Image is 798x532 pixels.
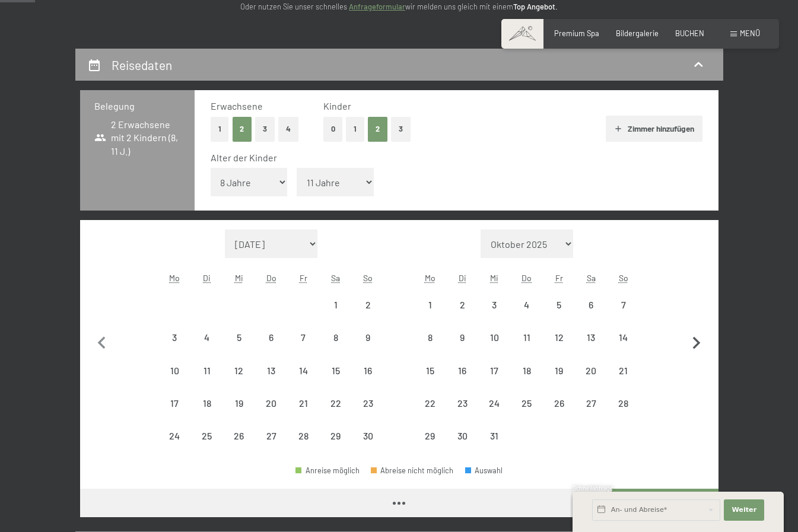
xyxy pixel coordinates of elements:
div: Wed Nov 26 2025 [223,420,255,452]
div: 23 [353,399,383,428]
abbr: Samstag [587,273,596,283]
div: Mon Dec 29 2025 [414,420,446,452]
div: Wed Nov 19 2025 [223,387,255,419]
div: 30 [447,431,477,461]
div: Tue Nov 11 2025 [191,354,223,386]
div: Anreise nicht möglich [255,321,287,353]
div: Fri Dec 19 2025 [543,354,575,386]
div: Anreise nicht möglich [446,289,478,321]
div: Anreise nicht möglich [223,387,255,419]
div: 17 [160,399,189,428]
span: Schnellanfrage [573,485,613,492]
div: 10 [479,333,509,362]
div: Alter der Kinder [211,151,693,164]
div: 4 [512,300,542,330]
div: Mon Dec 15 2025 [414,354,446,386]
div: Anreise nicht möglich [352,387,384,419]
div: 9 [353,333,383,362]
button: 3 [391,117,411,141]
div: Anreise nicht möglich [223,420,255,452]
div: Thu Nov 20 2025 [255,387,287,419]
div: Anreise nicht möglich [607,354,639,386]
div: 3 [479,300,509,330]
div: 16 [447,366,477,396]
div: 11 [192,366,222,396]
div: Fri Nov 07 2025 [287,321,319,353]
div: 14 [608,333,638,362]
div: 20 [576,366,606,396]
div: Anreise nicht möglich [414,354,446,386]
div: 29 [415,431,445,461]
div: Tue Nov 18 2025 [191,387,223,419]
div: Anreise nicht möglich [287,387,319,419]
button: Vorheriger Monat [90,230,115,453]
div: Anreise nicht möglich [191,354,223,386]
div: 14 [288,366,318,396]
div: Thu Dec 18 2025 [511,354,543,386]
div: Wed Dec 17 2025 [478,354,510,386]
button: 2 [233,117,252,141]
a: BUCHEN [675,28,704,38]
div: Anreise nicht möglich [287,321,319,353]
div: Anreise nicht möglich [575,321,607,353]
div: Sat Dec 20 2025 [575,354,607,386]
div: Sun Nov 23 2025 [352,387,384,419]
div: Anreise nicht möglich [478,321,510,353]
span: Weiter [732,505,756,515]
abbr: Sonntag [363,273,373,283]
div: 2 [447,300,477,330]
div: 25 [192,431,222,461]
div: Sun Dec 07 2025 [607,289,639,321]
div: 30 [353,431,383,461]
div: Anreise nicht möglich [607,387,639,419]
div: Anreise nicht möglich [543,387,575,419]
div: 1 [321,300,351,330]
div: Anreise nicht möglich [191,321,223,353]
div: Tue Dec 30 2025 [446,420,478,452]
div: Wed Nov 05 2025 [223,321,255,353]
abbr: Sonntag [619,273,628,283]
div: Thu Dec 25 2025 [511,387,543,419]
div: Anreise nicht möglich [255,387,287,419]
div: 19 [224,399,254,428]
div: Anreise nicht möglich [607,289,639,321]
div: Sun Dec 14 2025 [607,321,639,353]
div: 27 [256,431,286,461]
div: Anreise nicht möglich [607,321,639,353]
div: 8 [321,333,351,362]
div: 24 [479,399,509,428]
span: Bildergalerie [616,28,659,38]
div: Anreise nicht möglich [511,289,543,321]
div: Anreise nicht möglich [287,354,319,386]
div: 24 [160,431,189,461]
div: Anreise nicht möglich [320,289,352,321]
div: Anreise nicht möglich [255,420,287,452]
div: Wed Dec 10 2025 [478,321,510,353]
div: Anreise nicht möglich [478,420,510,452]
div: 13 [256,366,286,396]
div: Anreise nicht möglich [478,289,510,321]
div: Anreise nicht möglich [478,387,510,419]
div: 15 [415,366,445,396]
button: Nächster Monat [684,230,709,453]
div: Anreise nicht möglich [352,289,384,321]
span: Erwachsene [211,100,263,112]
div: Anreise nicht möglich [446,321,478,353]
div: 13 [576,333,606,362]
div: Sat Dec 27 2025 [575,387,607,419]
div: 2 [353,300,383,330]
div: Sat Nov 15 2025 [320,354,352,386]
div: Tue Dec 02 2025 [446,289,478,321]
div: Anreise nicht möglich [352,420,384,452]
div: 23 [447,399,477,428]
div: Thu Dec 04 2025 [511,289,543,321]
button: 4 [278,117,298,141]
h3: Belegung [94,100,181,113]
div: Mon Dec 08 2025 [414,321,446,353]
div: Tue Dec 23 2025 [446,387,478,419]
div: Anreise nicht möglich [287,420,319,452]
div: 28 [288,431,318,461]
button: Zimmer hinzufügen [606,116,702,142]
div: Anreise nicht möglich [414,289,446,321]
